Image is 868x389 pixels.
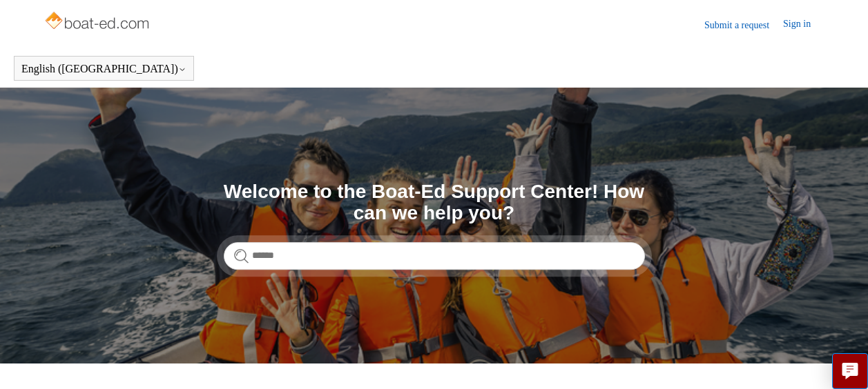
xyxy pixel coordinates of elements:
[783,17,824,33] a: Sign in
[21,63,186,75] button: English ([GEOGRAPHIC_DATA])
[832,353,868,389] button: Live chat
[704,18,783,32] a: Submit a request
[224,242,645,270] input: Search
[44,8,153,36] img: Boat-Ed Help Center home page
[224,181,645,224] h1: Welcome to the Boat-Ed Support Center! How can we help you?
